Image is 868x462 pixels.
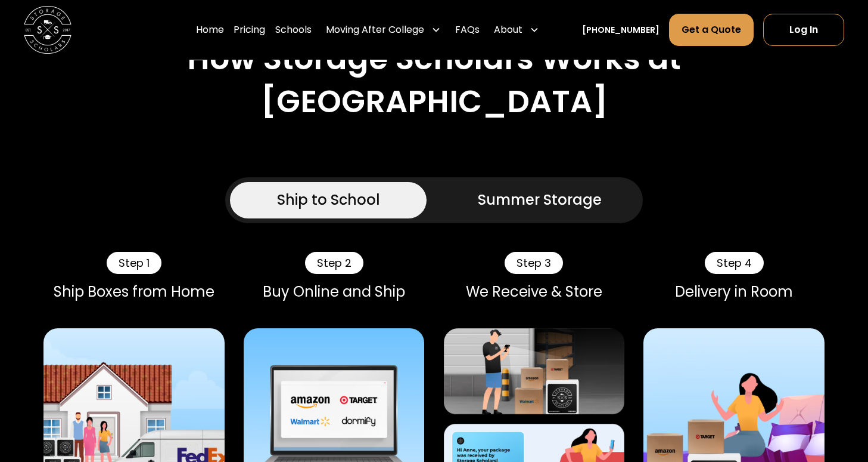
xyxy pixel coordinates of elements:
[705,252,764,275] div: Step 4
[489,13,544,47] div: About
[494,23,522,37] div: About
[455,13,480,47] a: FAQs
[187,40,681,77] h2: How Storage Scholars Works at
[261,83,608,120] h2: [GEOGRAPHIC_DATA]
[478,189,602,211] div: Summer Storage
[234,13,265,47] a: Pricing
[643,284,825,301] div: Delivery in Room
[24,6,71,54] img: Storage Scholars main logo
[321,13,446,47] div: Moving After College
[43,284,225,301] div: Ship Boxes from Home
[669,14,754,46] a: Get a Quote
[326,23,424,37] div: Moving After College
[763,14,844,46] a: Log In
[196,13,224,47] a: Home
[305,252,363,275] div: Step 2
[107,252,161,275] div: Step 1
[444,284,625,301] div: We Receive & Store
[277,189,380,211] div: Ship to School
[244,284,425,301] div: Buy Online and Ship
[582,24,659,36] a: [PHONE_NUMBER]
[275,13,312,47] a: Schools
[505,252,563,275] div: Step 3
